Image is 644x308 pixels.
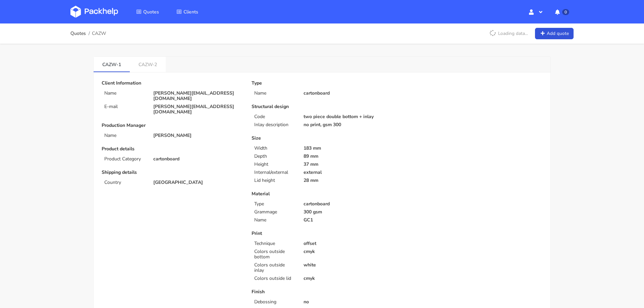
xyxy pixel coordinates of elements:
[304,154,392,159] p: 89 mm
[70,6,118,18] img: Dashboard
[94,57,130,71] a: CAZW-1
[104,104,145,109] p: E-mail
[104,180,145,185] p: Country
[254,241,295,246] p: Technique
[304,276,392,281] p: cmyk
[304,201,392,207] p: cartonboard
[304,162,392,167] p: 37 mm
[254,178,295,183] p: Lid height
[168,6,206,18] a: Clients
[102,123,242,128] p: Production Manager
[486,28,531,39] p: Loading data...
[254,154,295,159] p: Depth
[550,6,574,18] button: 0
[102,146,242,152] p: Product details
[254,91,295,96] p: Name
[252,81,392,86] p: Type
[130,57,166,71] a: CAZW-2
[304,249,392,254] p: cmyk
[254,262,295,273] p: Colors outside inlay
[252,191,392,197] p: Material
[254,146,295,151] p: Width
[102,170,242,175] p: Shipping details
[562,9,569,15] span: 0
[254,170,295,175] p: Internal/external
[104,156,145,162] p: Product Category
[254,299,295,305] p: Debossing
[304,114,392,119] p: two piece double bottom + inlay
[254,122,295,127] p: Inlay description
[143,9,159,15] span: Quotes
[304,217,392,223] p: GC1
[254,162,295,167] p: Height
[128,6,167,18] a: Quotes
[304,209,392,215] p: 300 gsm
[252,136,392,141] p: Size
[153,133,242,138] p: [PERSON_NAME]
[104,91,145,96] p: Name
[70,31,86,36] a: Quotes
[304,122,392,127] p: no print, gsm 300
[153,104,242,115] p: [PERSON_NAME][EMAIL_ADDRESS][DOMAIN_NAME]
[254,249,295,260] p: Colors outside bottom
[304,299,392,305] p: no
[304,178,392,183] p: 28 mm
[254,276,295,281] p: Colors outside lid
[254,217,295,223] p: Name
[252,231,392,236] p: Print
[70,27,106,40] nav: breadcrumb
[535,28,574,40] a: Add quote
[153,180,242,185] p: [GEOGRAPHIC_DATA]
[183,9,198,15] span: Clients
[252,289,392,295] p: Finish
[104,133,145,138] p: Name
[304,91,392,96] p: cartonboard
[153,156,242,162] p: cartonboard
[254,201,295,207] p: Type
[304,241,392,246] p: offset
[254,114,295,119] p: Code
[304,262,392,268] p: white
[304,170,392,175] p: external
[304,146,392,151] p: 183 mm
[102,81,242,86] p: Client Information
[153,91,242,101] p: [PERSON_NAME][EMAIL_ADDRESS][DOMAIN_NAME]
[92,31,106,36] span: CAZW
[252,104,392,109] p: Structural design
[254,209,295,215] p: Grammage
